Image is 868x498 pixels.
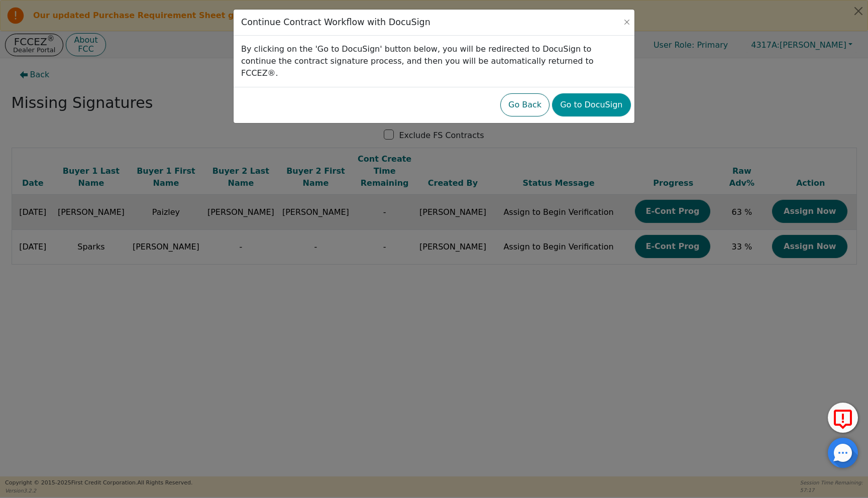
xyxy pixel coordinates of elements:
p: By clicking on the 'Go to DocuSign' button below, you will be redirected to DocuSign to continue ... [241,43,627,79]
button: Go to DocuSign [552,93,630,116]
button: Close [622,17,632,27]
button: Report Error to FCC [828,403,858,433]
h3: Continue Contract Workflow with DocuSign [241,17,430,28]
button: Go Back [500,93,550,116]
